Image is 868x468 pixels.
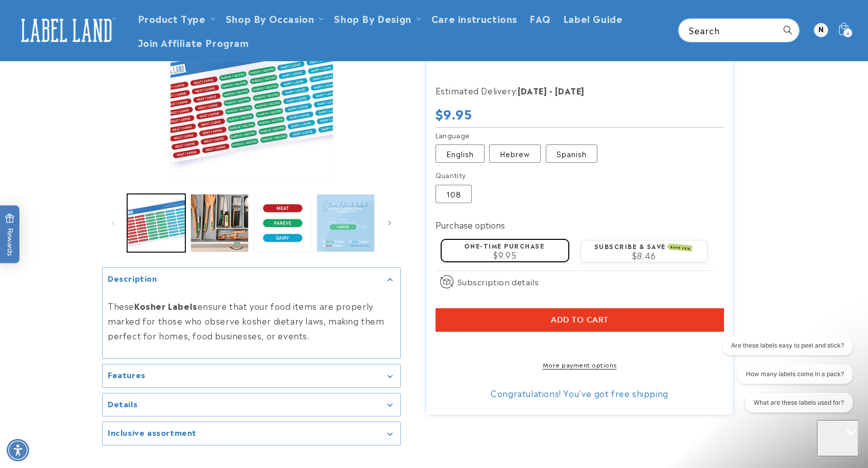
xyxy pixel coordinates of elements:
[594,241,692,251] label: Subscribe & save
[817,420,858,458] iframe: Gorgias live chat messenger
[436,218,505,231] label: Purchase options
[436,170,467,180] legend: Quantity
[551,315,609,325] span: Add to cart
[108,273,157,283] h2: Description
[425,6,523,30] a: Care instructions
[334,11,411,25] a: Shop By Design
[103,393,400,416] summary: Details
[127,194,185,252] button: Load image 3 in gallery view
[546,144,597,163] label: Spanish
[523,6,557,30] a: FAQ
[103,422,400,445] summary: Inclusive assortment
[529,12,551,24] span: FAQ
[489,144,541,163] label: Hebrew
[226,12,315,24] span: Shop By Occasion
[328,6,425,30] summary: Shop By Design
[846,29,850,37] span: 4
[103,364,400,387] summary: Features
[138,11,206,25] a: Product Type
[108,427,197,437] h2: Inclusive assortment
[436,360,724,369] a: More payment options
[108,299,395,342] p: These ensure that your food items are properly marked for those who observe kosher dietary laws, ...
[436,388,724,398] div: Congratulations! You've got free shipping
[108,370,146,380] h2: Features
[563,12,623,24] span: Label Guide
[464,241,545,250] label: One-time purchase
[15,14,117,46] img: Label Land
[102,212,125,234] button: Slide left
[317,194,375,252] button: Load image 6 in gallery view
[436,144,485,163] label: English
[8,386,129,417] iframe: Sign Up via Text for Offers
[5,213,15,256] span: Rewards
[12,11,122,50] a: Label Land
[632,249,656,261] span: $8.46
[549,84,553,96] strong: -
[134,300,198,312] strong: Kosher Labels
[557,6,629,30] a: Label Guide
[457,276,539,288] span: Subscription details
[436,185,472,203] label: 108
[555,84,585,96] strong: [DATE]
[436,83,691,98] p: Estimated Delivery:
[777,19,799,41] button: Search
[493,249,516,261] span: $9.95
[254,194,312,252] button: Load image 5 in gallery view
[668,243,692,252] span: SAVE 15%
[102,18,401,446] media-gallery: Gallery Viewer
[7,439,29,461] div: Accessibility Menu
[138,36,249,48] span: Join Affiliate Program
[190,194,249,252] button: Load image 2 in gallery view
[220,6,328,30] summary: Shop By Occasion
[103,268,400,291] summary: Description
[518,84,547,96] strong: [DATE]
[431,12,517,24] span: Care instructions
[132,6,220,30] summary: Product Type
[436,308,724,332] button: Add to cart
[378,212,401,234] button: Slide right
[714,336,858,422] iframe: Gorgias live chat conversation starters
[436,130,471,140] legend: Language
[436,104,472,122] span: $9.95
[132,30,255,54] a: Join Affiliate Program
